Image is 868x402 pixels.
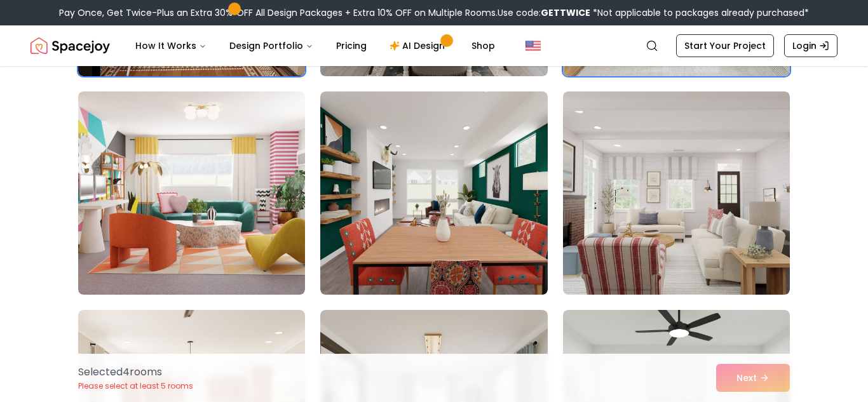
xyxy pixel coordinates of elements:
[31,33,110,58] a: Spacejoy
[563,91,790,295] img: Room room-27
[31,25,837,66] nav: Global
[78,365,193,380] p: Selected 4 room s
[590,6,809,19] span: *Not applicable to packages already purchased*
[31,33,110,58] img: Spacejoy Logo
[125,33,505,58] nav: Main
[59,6,809,19] div: Pay Once, Get Twice-Plus an Extra 30% OFF All Design Packages + Extra 10% OFF on Multiple Rooms.
[320,91,547,295] img: Room room-26
[541,6,590,19] b: GETTWICE
[379,33,459,58] a: AI Design
[78,381,193,391] p: Please select at least 5 rooms
[326,33,377,58] a: Pricing
[526,38,541,53] img: United States
[219,33,323,58] button: Design Portfolio
[784,34,837,57] a: Login
[498,6,590,19] span: Use code:
[78,91,305,295] img: Room room-25
[461,33,505,58] a: Shop
[125,33,217,58] button: How It Works
[676,34,774,57] a: Start Your Project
